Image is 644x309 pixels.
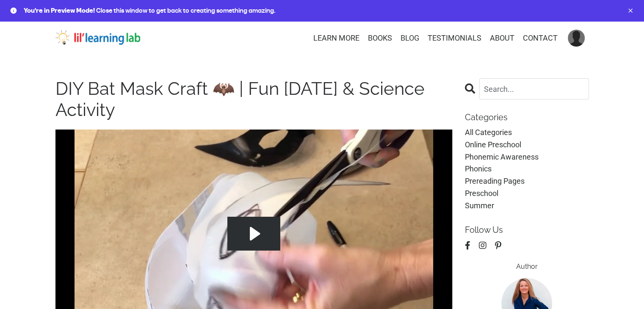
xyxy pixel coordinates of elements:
[428,32,481,44] a: TESTIMONIALS
[55,78,453,121] h1: DIY Bat Mask Craft 🦇 | Fun [DATE] & Science Activity
[523,32,558,44] a: CONTACT
[465,112,589,122] p: Categories
[568,30,585,47] img: User Avatar
[627,7,634,14] button: remove
[55,30,140,45] img: lil' learning lab
[465,175,589,188] a: prereading pages
[401,32,419,44] a: BLOG
[313,32,359,44] a: LEARN MORE
[24,6,95,15] span: You're in Preview Mode!
[465,151,589,163] a: phonemic awareness
[465,188,589,200] a: preschool
[490,32,514,44] a: ABOUT
[465,262,589,270] h6: Author
[10,7,17,14] pds-icon: info circle filled
[465,139,589,151] a: online preschool
[465,225,589,235] p: Follow Us
[479,78,589,99] input: Search...
[465,127,589,139] a: All Categories
[96,6,275,15] span: Close this window to get back to creating something amazing.
[227,217,280,251] button: Play Video: file-uploads/sites/2147505858/video/1a364-5c66-210-5cd0-30afe54c1_Forest_Day_18-_Bat_...
[465,200,589,212] a: summer
[465,163,589,175] a: phonics
[368,32,392,44] a: BOOKS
